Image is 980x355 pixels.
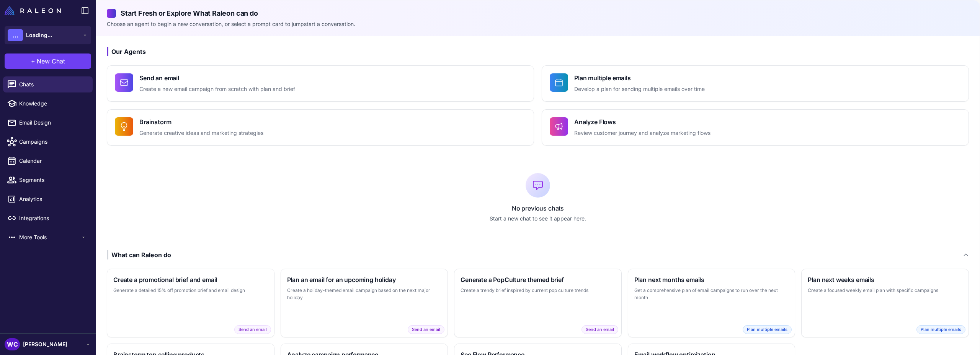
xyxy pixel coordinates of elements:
[574,73,705,83] h4: Plan multiple emails
[19,138,87,146] span: Campaigns
[808,287,962,294] p: Create a focused weekly email plan with specific campaigns
[634,287,789,302] p: Get a comprehensive plan of email campaigns to run over the next month
[3,76,93,92] a: Chats
[628,269,795,337] button: Plan next months emailsGet a comprehensive plan of email campaigns to run over the next monthPlan...
[461,287,615,294] p: Create a trendy brief inspired by current pop culture trends
[139,73,295,83] h4: Send an email
[139,129,263,138] p: Generate creative ideas and marketing strategies
[634,275,789,284] h3: Plan next months emails
[107,8,969,18] h2: Start Fresh or Explore What Raleon can do
[5,6,64,15] a: Raleon Logo
[287,275,442,284] h3: Plan an email for an upcoming holiday
[107,214,969,223] p: Start a new chat to see it appear here.
[107,65,534,102] button: Send an emailCreate a new email campaign from scratch with plan and brief
[19,214,87,222] span: Integrations
[3,134,93,150] a: Campaigns
[107,204,969,213] p: No previous chats
[581,325,618,334] span: Send an email
[113,275,268,284] h3: Create a promotional brief and email
[287,287,442,302] p: Create a holiday-themed email campaign based on the next major holiday
[574,85,705,94] p: Develop a plan for sending multiple emails over time
[916,325,965,334] span: Plan multiple emails
[31,57,35,66] span: +
[139,85,295,94] p: Create a new email campaign from scratch with plan and brief
[743,325,792,334] span: Plan multiple emails
[3,115,93,131] a: Email Design
[3,191,93,207] a: Analytics
[542,109,969,146] button: Analyze FlowsReview customer journey and analyze marketing flows
[408,325,444,334] span: Send an email
[5,338,20,350] div: WC
[107,20,969,28] p: Choose an agent to begin a new conversation, or select a prompt card to jumpstart a conversation.
[19,157,87,165] span: Calendar
[542,65,969,102] button: Plan multiple emailsDevelop a plan for sending multiple emails over time
[107,109,534,146] button: BrainstormGenerate creative ideas and marketing strategies
[5,26,91,44] button: ...Loading...
[5,6,61,15] img: Raleon Logo
[3,96,93,112] a: Knowledge
[107,269,274,337] button: Create a promotional brief and emailGenerate a detailed 15% off promotion brief and email designS...
[8,29,23,41] div: ...
[23,340,67,349] span: [PERSON_NAME]
[19,99,87,108] span: Knowledge
[808,275,962,284] h3: Plan next weeks emails
[37,57,65,66] span: New Chat
[461,275,615,284] h3: Generate a PopCulture themed brief
[19,118,87,127] span: Email Design
[19,195,87,203] span: Analytics
[574,129,710,138] p: Review customer journey and analyze marketing flows
[19,80,87,89] span: Chats
[3,153,93,169] a: Calendar
[3,172,93,188] a: Segments
[113,287,268,294] p: Generate a detailed 15% off promotion brief and email design
[234,325,271,334] span: Send an email
[281,269,448,337] button: Plan an email for an upcoming holidayCreate a holiday-themed email campaign based on the next maj...
[19,176,87,184] span: Segments
[801,269,969,337] button: Plan next weeks emailsCreate a focused weekly email plan with specific campaignsPlan multiple emails
[139,117,263,126] h4: Brainstorm
[3,210,93,226] a: Integrations
[5,53,91,69] button: +New Chat
[574,117,710,126] h4: Analyze Flows
[107,47,969,56] h3: Our Agents
[26,31,52,39] span: Loading...
[19,233,80,242] span: More Tools
[454,269,622,337] button: Generate a PopCulture themed briefCreate a trendy brief inspired by current pop culture trendsSen...
[107,250,171,259] div: What can Raleon do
